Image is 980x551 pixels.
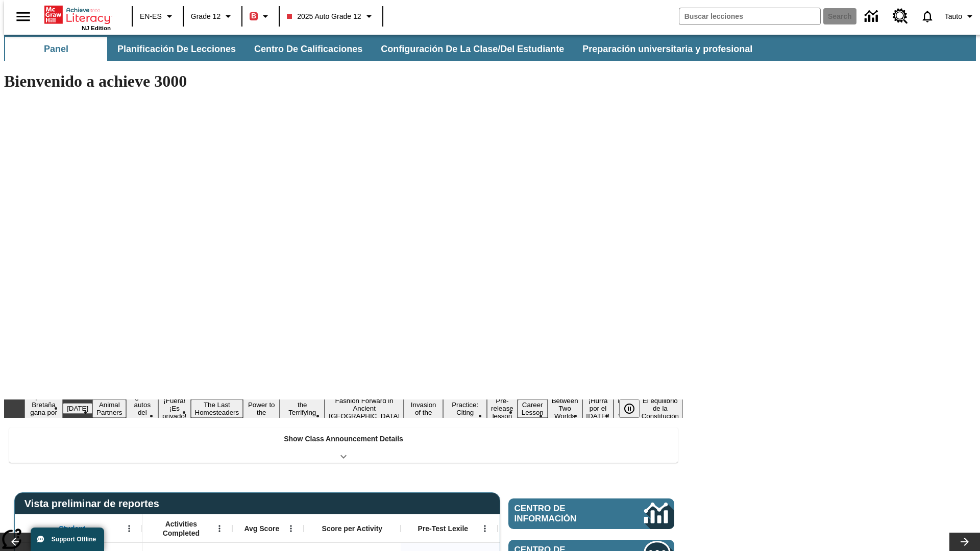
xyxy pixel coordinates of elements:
[582,395,614,421] button: Slide 15 ¡Hurra por el Día de la Constitución!
[59,524,85,533] span: Student
[24,498,164,510] span: Vista preliminar de reportes
[140,11,162,22] span: EN-ES
[121,521,137,536] button: Abrir menú
[949,533,980,551] button: Carrusel de lecciones, seguir
[31,528,104,551] button: Support Offline
[158,395,190,421] button: Slide 5 ¡Fuera! ¡Es privado!
[5,37,107,61] button: Panel
[246,7,276,26] button: Boost El color de la clase es rojo. Cambiar el color de la clase.
[4,72,683,91] h1: Bienvenido a achieve 3000
[126,392,158,425] button: Slide 4 ¿Los autos del futuro?
[92,399,126,418] button: Slide 3 Animal Partners
[136,7,180,26] button: Language: EN-ES, Selecciona un idioma
[44,4,111,31] div: Portada
[4,37,762,61] div: Subbarra de navegación
[283,521,299,536] button: Abrir menú
[514,504,610,524] span: Centro de información
[24,392,63,425] button: Slide 1 ¡Gran Bretaña gana por fin!
[280,392,325,425] button: Slide 8 Attack of the Terrifying Tomatoes
[487,395,518,421] button: Slide 12 Pre-release lesson
[548,395,582,421] button: Slide 14 Between Two Worlds
[619,399,640,418] button: Pausar
[443,392,487,425] button: Slide 11 Mixed Practice: Citing Evidence
[191,11,220,22] span: Grade 12
[8,2,38,32] button: Abrir el menú lateral
[322,524,383,533] span: Score per Activity
[574,37,761,61] button: Preparación universitaria y profesional
[614,395,637,421] button: Slide 16 Point of View
[63,403,92,414] button: Slide 2 Día del Trabajo
[284,434,403,444] p: Show Class Announcement Details
[52,536,96,543] span: Support Offline
[418,524,469,533] span: Pre-Test Lexile
[243,392,280,425] button: Slide 7 Solar Power to the People
[638,395,683,421] button: Slide 17 El equilibrio de la Constitución
[941,7,980,26] button: Perfil/Configuración
[283,7,379,26] button: Class: 2025 Auto Grade 12, Selecciona una clase
[404,392,443,425] button: Slide 10 The Invasion of the Free CD
[945,11,962,22] span: Tauto
[148,519,215,538] span: Activities Completed
[191,399,243,418] button: Slide 6 The Last Homesteaders
[251,10,256,22] span: B
[508,498,674,529] a: Centro de información
[9,428,678,463] div: Show Class Announcement Details
[109,37,244,61] button: Planificación de lecciones
[212,521,227,536] button: Abrir menú
[914,3,941,30] a: Notificaciones
[246,37,371,61] button: Centro de calificaciones
[82,25,111,31] span: NJ Edition
[287,11,361,22] span: 2025 Auto Grade 12
[477,521,493,536] button: Abrir menú
[187,7,238,26] button: Grado: Grade 12, Elige un grado
[619,399,650,418] div: Pausar
[518,399,548,418] button: Slide 13 Career Lesson
[373,37,572,61] button: Configuración de la clase/del estudiante
[679,8,820,24] input: search field
[325,395,404,421] button: Slide 9 Fashion Forward in Ancient Rome
[44,5,111,25] a: Portada
[887,3,914,30] a: Centro de recursos, Se abrirá en una pestaña nueva.
[244,524,279,533] span: Avg Score
[859,3,887,31] a: Centro de información
[4,35,976,61] div: Subbarra de navegación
